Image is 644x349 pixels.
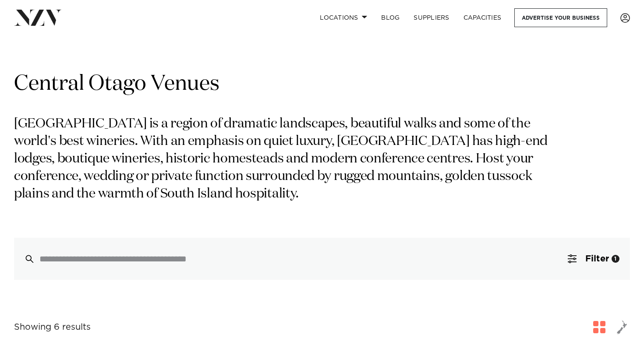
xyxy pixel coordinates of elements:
[456,8,509,27] a: Capacities
[14,10,62,25] img: nzv-logo.png
[407,8,456,27] a: SUPPLIERS
[612,255,619,263] div: 1
[14,116,556,203] p: [GEOGRAPHIC_DATA] is a region of dramatic landscapes, beautiful walks and some of the world's bes...
[585,254,609,263] span: Filter
[14,71,630,98] h1: Central Otago Venues
[557,238,630,280] button: Filter1
[14,321,91,334] div: Showing 6 results
[313,8,374,27] a: Locations
[514,8,607,27] a: Advertise your business
[374,8,407,27] a: BLOG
